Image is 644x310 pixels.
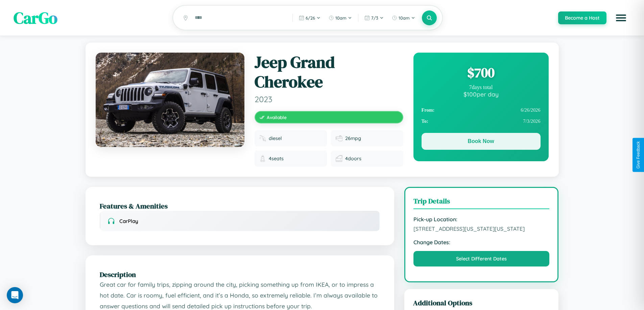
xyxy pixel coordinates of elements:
span: CarPlay [119,218,138,224]
span: 2023 [255,94,403,104]
img: Doors [336,155,342,162]
button: Book Now [422,133,541,150]
span: 7 / 3 [371,15,378,21]
img: Fuel type [259,135,266,142]
button: 10am [325,12,355,23]
img: Fuel efficiency [336,135,342,142]
button: 7/3 [361,12,387,23]
span: [STREET_ADDRESS][US_STATE][US_STATE] [413,225,550,232]
strong: Change Dates: [413,239,550,246]
span: 10am [399,15,410,21]
span: 10am [335,15,347,21]
span: CarGo [14,7,57,29]
button: Become a Host [558,11,606,24]
div: $ 700 [422,63,541,82]
button: 6/26 [295,12,324,23]
h2: Description [100,270,380,279]
span: diesel [269,135,282,141]
strong: To: [422,118,428,124]
h3: Trip Details [413,196,550,209]
h1: Jeep Grand Cherokee [255,53,403,91]
div: 7 / 3 / 2026 [422,116,541,127]
div: 7 days total [422,84,541,90]
h3: Additional Options [413,298,550,308]
span: 6 / 26 [306,15,315,21]
div: Open Intercom Messenger [7,287,23,303]
div: $ 100 per day [422,90,541,98]
h2: Features & Amenities [100,201,380,211]
img: Jeep Grand Cherokee 2023 [96,53,244,147]
span: 4 doors [345,156,361,162]
button: Open menu [612,8,630,27]
button: 10am [388,12,419,23]
span: 4 seats [269,156,284,162]
strong: From: [422,107,435,113]
strong: Pick-up Location: [413,216,550,223]
button: Select Different Dates [413,251,550,266]
div: 6 / 26 / 2026 [422,105,541,116]
span: 26 mpg [345,135,361,141]
span: Available [267,114,287,120]
div: Give Feedback [636,141,641,169]
img: Seats [259,155,266,162]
